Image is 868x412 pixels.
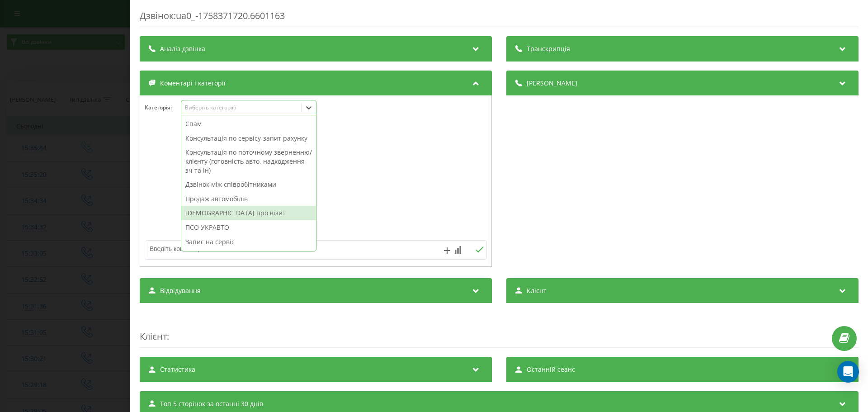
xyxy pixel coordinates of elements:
[185,104,298,111] div: Виберіть категорію
[527,44,570,53] span: Транскрипція
[181,249,316,263] div: Придбання запасних частин
[160,365,195,374] span: Статистика
[181,131,316,146] div: Консультація по сервісу-запит рахунку
[160,399,263,408] span: Топ 5 сторінок за останні 30 днів
[527,79,577,88] span: [PERSON_NAME]
[181,117,316,131] div: Спам
[181,145,316,177] div: Консультація по поточному зверненню/клієнту (готовність авто, надходження зч та ін)
[527,286,547,295] span: Клієнт
[160,286,201,295] span: Відвідування
[181,177,316,192] div: Дзвінок між співробітниками
[140,9,859,27] div: Дзвінок : ua0_-1758371720.6601163
[181,192,316,206] div: Продаж автомобілів
[527,365,575,374] span: Останній сеанс
[181,235,316,249] div: Запис на сервіс
[160,79,226,88] span: Коментарі і категорії
[160,44,205,53] span: Аналіз дзвінка
[837,361,859,383] div: Open Intercom Messenger
[140,312,859,348] div: :
[181,206,316,220] div: [DEMOGRAPHIC_DATA] про візит
[181,220,316,235] div: ПСО УКРАВТО
[145,104,181,111] h4: Категорія :
[140,330,167,342] span: Клієнт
